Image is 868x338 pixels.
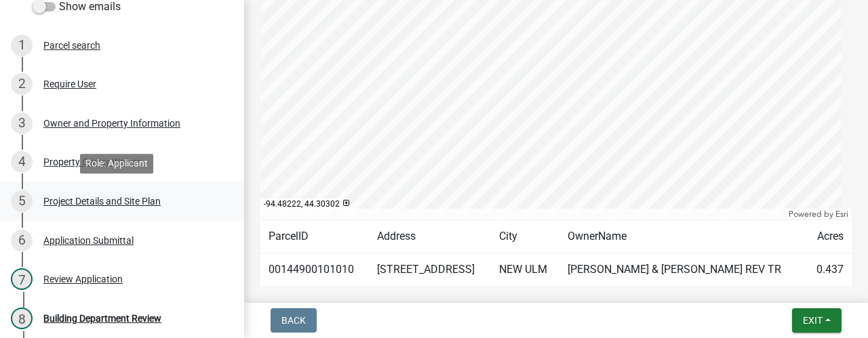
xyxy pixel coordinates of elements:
[43,157,140,167] div: Property Owner Waiver
[11,73,33,95] div: 2
[369,220,491,253] td: Address
[11,112,33,134] div: 3
[559,253,805,287] td: [PERSON_NAME] & [PERSON_NAME] REV TR
[11,268,33,290] div: 7
[43,236,134,245] div: Application Submittal
[806,220,852,253] td: Acres
[80,154,153,173] div: Role: Applicant
[43,314,161,323] div: Building Department Review
[271,308,317,333] button: Back
[11,190,33,212] div: 5
[11,308,33,329] div: 8
[792,308,842,333] button: Exit
[785,209,852,219] div: Powered by
[281,315,306,326] span: Back
[43,196,161,206] div: Project Details and Site Plan
[43,274,123,284] div: Review Application
[11,35,33,56] div: 1
[260,253,369,287] td: 00144900101010
[43,119,180,128] div: Owner and Property Information
[803,315,823,326] span: Exit
[43,41,100,50] div: Parcel search
[806,253,852,287] td: 0.437
[11,230,33,251] div: 6
[835,209,848,219] a: Esri
[559,220,805,253] td: OwnerName
[369,253,491,287] td: [STREET_ADDRESS]
[491,220,560,253] td: City
[11,151,33,173] div: 4
[491,253,560,287] td: NEW ULM
[43,79,96,89] div: Require User
[260,220,369,253] td: ParcelID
